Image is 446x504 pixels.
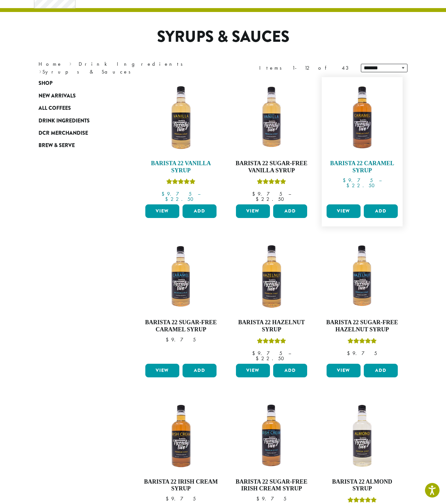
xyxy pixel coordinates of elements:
[343,177,373,184] bdi: 9.75
[166,495,171,502] span: $
[236,204,270,218] a: View
[252,190,258,197] span: $
[39,61,62,67] a: Home
[257,337,286,347] div: Rated 5.00 out of 5
[165,196,196,202] bdi: 22.50
[144,239,218,361] a: Barista 22 Sugar-Free Caramel Syrup $9.75
[39,66,41,76] span: ›
[256,355,287,362] bdi: 22.50
[166,178,195,188] div: Rated 5.00 out of 5
[39,129,88,137] span: DCR Merchandise
[79,61,187,67] a: Drink Ingredients
[325,239,399,361] a: Barista 22 Sugar-Free Hazelnut SyrupRated 5.00 out of 5 $9.75
[256,196,287,202] bdi: 22.50
[144,478,218,492] h4: Barista 22 Irish Cream Syrup
[259,64,351,72] div: Items 1-12 of 43
[256,355,261,362] span: $
[252,350,282,357] bdi: 9.75
[162,190,167,197] span: $
[347,350,352,357] span: $
[39,127,116,139] a: DCR Merchandise
[346,182,378,189] bdi: 22.50
[379,177,382,184] span: –
[162,190,192,197] bdi: 9.75
[39,77,116,89] a: Shop
[325,319,399,333] h4: Barista 22 Sugar-Free Hazelnut Syrup
[39,102,116,114] a: All Coffees
[234,478,309,492] h4: Barista 22 Sugar-Free Irish Cream Syrup
[234,319,309,333] h4: Barista 22 Hazelnut Syrup
[234,160,309,174] h4: Barista 22 Sugar-Free Vanilla Syrup
[234,80,309,155] img: SF-VANILLA-300x300.png
[273,364,307,377] button: Add
[39,90,116,102] a: New Arrivals
[145,204,179,218] a: View
[39,92,76,100] span: New Arrivals
[39,79,52,87] span: Shop
[327,364,361,377] a: View
[256,495,262,502] span: $
[325,399,399,473] img: ALMOND-300x300.png
[39,104,71,112] span: All Coffees
[39,117,90,125] span: Drink Ingredients
[325,80,399,202] a: Barista 22 Caramel Syrup
[166,336,196,343] bdi: 9.75
[144,319,218,333] h4: Barista 22 Sugar-Free Caramel Syrup
[234,399,309,473] img: SF-IRISH-CREAM-300x300.png
[346,182,352,189] span: $
[256,495,286,502] bdi: 9.75
[144,80,218,155] img: VANILLA-300x300.png
[234,239,309,361] a: Barista 22 Hazelnut SyrupRated 5.00 out of 5
[39,142,75,150] span: Brew & Serve
[144,399,218,473] img: IRISH-CREAM-300x300.png
[39,60,213,76] nav: Breadcrumb
[252,190,282,197] bdi: 9.75
[252,350,258,357] span: $
[144,160,218,174] h4: Barista 22 Vanilla Syrup
[325,239,399,314] img: SF-HAZELNUT-300x300.png
[145,364,179,377] a: View
[183,204,217,218] button: Add
[256,196,261,202] span: $
[198,190,200,197] span: –
[183,364,217,377] button: Add
[288,190,291,197] span: –
[144,239,218,314] img: SF-CARAMEL-300x300.png
[39,139,116,152] a: Brew & Serve
[347,350,377,357] bdi: 9.75
[236,364,270,377] a: View
[34,28,412,46] h1: Syrups & Sauces
[288,350,291,357] span: –
[166,495,196,502] bdi: 9.75
[325,478,399,492] h4: Barista 22 Almond Syrup
[166,336,171,343] span: $
[273,204,307,218] button: Add
[348,337,377,347] div: Rated 5.00 out of 5
[144,80,218,202] a: Barista 22 Vanilla SyrupRated 5.00 out of 5
[165,196,171,202] span: $
[343,177,348,184] span: $
[364,204,398,218] button: Add
[69,58,72,68] span: ›
[325,80,399,155] img: CARAMEL-1-300x300.png
[39,114,116,127] a: Drink Ingredients
[234,80,309,202] a: Barista 22 Sugar-Free Vanilla SyrupRated 5.00 out of 5
[364,364,398,377] button: Add
[327,204,361,218] a: View
[325,160,399,174] h4: Barista 22 Caramel Syrup
[234,239,309,314] img: HAZELNUT-300x300.png
[257,178,286,188] div: Rated 5.00 out of 5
